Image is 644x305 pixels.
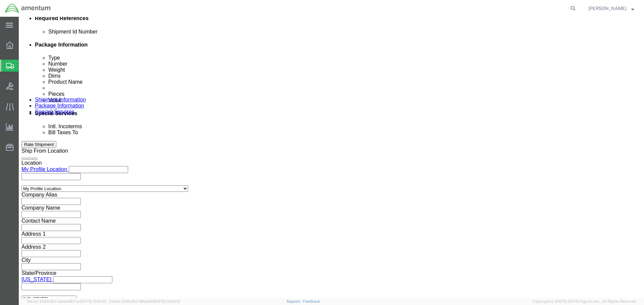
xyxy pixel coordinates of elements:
button: [PERSON_NAME] [588,4,635,12]
span: Server: 2025.18.0-a0edd1917ac [27,299,106,303]
span: [DATE] 10:06:13 [154,299,180,303]
span: Client: 2025.18.0-198a450 [109,299,180,303]
span: Ernesto Garcia [588,5,627,12]
span: Copyright © [DATE]-[DATE] Agistix Inc., All Rights Reserved [533,299,636,304]
a: Support [286,299,303,303]
img: logo [5,3,51,13]
span: [DATE] 10:10:00 [80,299,106,303]
iframe: FS Legacy Container [19,17,644,298]
a: Feedback [303,299,320,303]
